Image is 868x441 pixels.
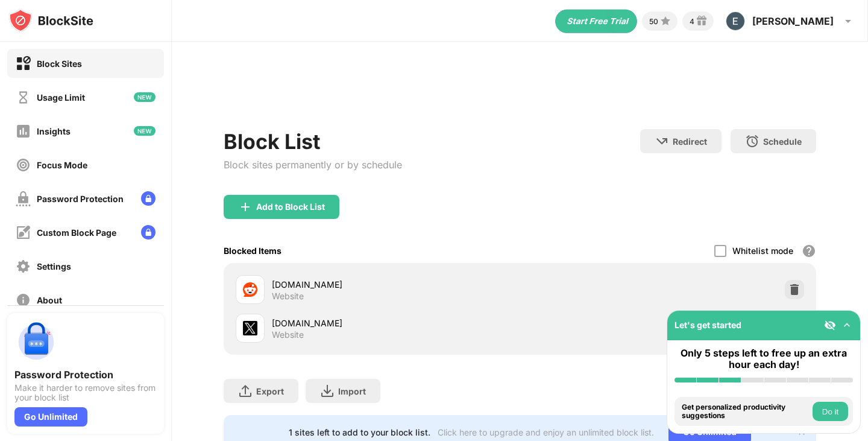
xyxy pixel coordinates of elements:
img: favicons [243,282,257,297]
div: Go Unlimited [14,407,87,427]
img: favicons [243,321,257,335]
div: Block Sites [37,59,82,69]
img: ACg8ocKdgABIA4R4-jOBJT9iwzW_YZcYtZID2AtMwtiVB9qp9-ISRw=s96-c [726,11,745,31]
img: about-off.svg [16,293,31,308]
div: 50 [649,17,658,26]
img: new-icon.svg [134,92,156,102]
div: Usage Limit [37,92,85,103]
div: Let's get started [675,320,741,330]
div: 1 sites left to add to your block list. [289,427,430,437]
img: reward-small.svg [694,14,709,28]
div: Redirect [673,136,707,147]
img: time-usage-off.svg [16,90,31,105]
img: lock-menu.svg [141,225,156,240]
img: settings-off.svg [16,259,31,274]
div: Insights [37,126,71,136]
img: password-protection-off.svg [16,191,31,206]
div: Block List [224,129,402,154]
div: animation [555,9,637,33]
div: Only 5 steps left to free up an extra hour each day! [675,347,853,370]
img: logo-blocksite.svg [8,8,93,33]
img: customize-block-page-off.svg [16,225,31,240]
div: Add to Block List [256,202,325,212]
img: insights-off.svg [16,124,31,139]
div: Custom Block Page [37,227,116,238]
img: push-password-protection.svg [14,320,58,364]
div: Blocked Items [224,246,281,256]
img: eye-not-visible.svg [824,319,836,331]
button: Do it [813,402,848,421]
img: points-small.svg [658,14,673,28]
div: Password Protection [37,194,124,204]
div: Password Protection [14,369,157,381]
img: lock-menu.svg [141,191,156,206]
div: 4 [690,17,694,26]
div: Website [272,291,304,302]
div: Schedule [763,136,802,147]
div: [DOMAIN_NAME] [272,278,520,291]
div: [PERSON_NAME] [752,15,834,27]
iframe: Banner [224,75,816,115]
div: Export [256,386,284,396]
div: Website [272,329,304,340]
div: Block sites permanently or by schedule [224,159,402,171]
img: omni-setup-toggle.svg [841,319,853,331]
div: Import [338,386,366,396]
div: Get personalized productivity suggestions [682,403,810,420]
div: Whitelist mode [732,246,793,256]
div: Focus Mode [37,160,87,170]
div: Settings [37,261,71,271]
img: new-icon.svg [134,126,156,136]
div: [DOMAIN_NAME] [272,317,520,329]
img: block-on.svg [16,56,31,71]
div: Make it harder to remove sites from your block list [14,383,157,402]
div: Click here to upgrade and enjoy an unlimited block list. [438,427,654,437]
div: About [37,295,62,305]
img: focus-off.svg [16,157,31,173]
